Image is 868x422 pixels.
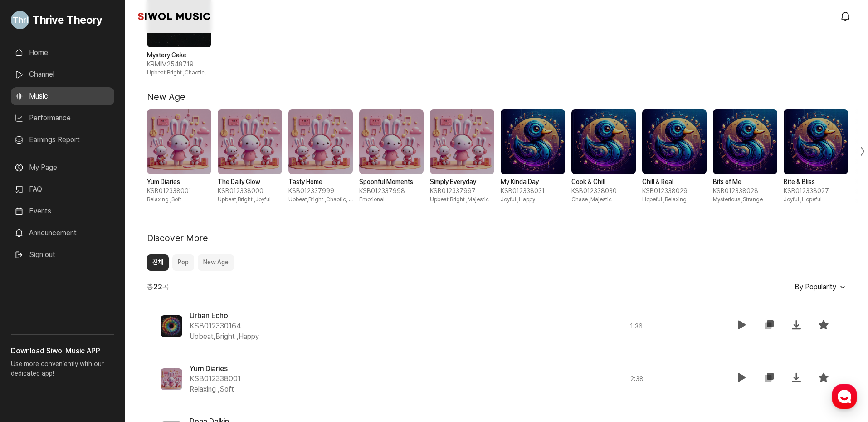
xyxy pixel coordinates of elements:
span: Upbeat,Bright , Majestic [430,196,494,204]
span: 1 : 36 [630,322,643,331]
span: KSB012337998 [359,187,424,196]
strong: Yum Diaries [147,178,211,187]
div: 3 / 10 [288,109,353,204]
span: KRMIM2548719 [147,60,211,69]
span: Upbeat,Bright , Joyful [218,196,282,204]
a: FAQ [11,180,114,199]
a: Home [11,44,114,62]
div: 10 / 10 [784,109,848,204]
div: 7 / 10 [571,109,636,204]
span: Hopeful , Relaxing [642,196,707,204]
button: By Popularity [787,283,846,291]
span: 2 : 38 [630,374,644,384]
a: Announcement [11,224,114,242]
span: Mysterious , Strange [713,196,777,204]
a: Go to My Profile [11,7,114,33]
span: Joyful , Happy [501,196,565,204]
button: New Age [198,254,234,271]
span: KSB012338027 [784,187,848,196]
button: Pop [172,254,194,271]
a: modal.notifications [837,7,855,25]
a: Earnings Report [11,131,114,149]
span: Upbeat,Bright , Chaotic, Excited [288,196,353,204]
span: KSB012337997 [430,187,494,196]
strong: Chill & Real [642,178,707,187]
div: 2 / 10 [218,109,282,204]
div: 5 / 10 [430,109,494,204]
a: Home [3,288,60,311]
div: 6 / 10 [501,109,565,204]
a: Settings [117,288,174,311]
b: 22 [153,283,162,291]
span: KSB012338029 [642,187,707,196]
span: Upbeat,Bright , Chaotic, Excited [147,69,211,77]
span: By Popularity [795,283,836,291]
span: Emotional [359,196,424,204]
span: Messages [75,302,102,309]
strong: Mystery Cake [147,51,211,60]
span: Chase , Majestic [571,196,636,204]
span: Urban Echo [190,311,228,320]
div: Next slide [846,99,868,203]
strong: Simply Everyday [430,178,494,187]
div: 9 / 10 [713,109,777,204]
span: Joyful , Hopeful [784,196,848,204]
strong: Bite & Bliss [784,178,848,187]
div: 4 / 10 [359,109,424,204]
span: Upbeat,Bright , Happy [190,332,259,342]
span: Thrive Theory [33,12,102,28]
h2: New Age [147,91,185,102]
strong: Tasty Home [288,178,353,187]
span: Home [23,302,39,309]
div: 1 / 10 [147,109,211,204]
span: KSB012338001 [190,374,241,384]
span: KSB012338000 [218,187,282,196]
strong: Spoonful Moments [359,178,424,187]
span: KSB012338001 [147,187,211,196]
span: Relaxing , Soft [190,384,234,395]
strong: The Daily Glow [218,178,282,187]
h3: Download Siwol Music APP [11,346,114,357]
a: Messages [60,288,117,311]
a: My Page [11,159,114,177]
a: Performance [11,109,114,127]
p: Use more conveniently with our dedicated app! [11,357,114,386]
span: Settings [134,302,156,309]
span: Yum Diaries [190,364,228,373]
span: KSB012337999 [288,187,353,196]
span: KSB012338031 [501,187,565,196]
a: Channel [11,65,114,84]
button: Sign out [11,246,59,264]
div: 8 / 10 [642,109,707,204]
span: 총 곡 [147,282,169,293]
h2: Discover More [147,233,208,243]
a: Music [11,87,114,105]
a: Events [11,202,114,220]
strong: Cook & Chill [571,178,636,187]
span: KSB012338028 [713,187,777,196]
span: KSB012338030 [571,187,636,196]
strong: My Kinda Day [501,178,565,187]
span: KSB012330164 [190,321,241,332]
strong: Bits of Me [713,178,777,187]
button: 전체 [147,254,169,271]
span: Relaxing , Soft [147,196,211,204]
